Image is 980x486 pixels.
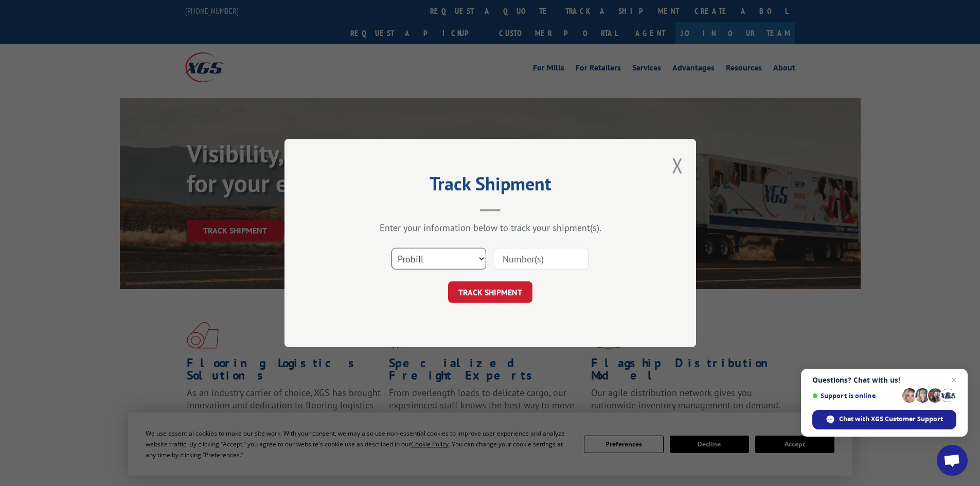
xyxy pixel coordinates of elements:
[839,415,943,424] span: Chat with XGS Customer Support
[336,176,645,196] h2: Track Shipment
[336,222,645,233] div: Enter your information below to track your shipment(s).
[448,281,532,303] button: TRACK SHIPMENT
[812,392,899,400] span: Support is online
[672,152,683,179] button: Close modal
[812,376,956,384] span: Questions? Chat with us!
[937,445,968,476] div: Open chat
[812,410,956,429] div: Chat with XGS Customer Support
[494,248,589,269] input: Number(s)
[948,374,960,386] span: Close chat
